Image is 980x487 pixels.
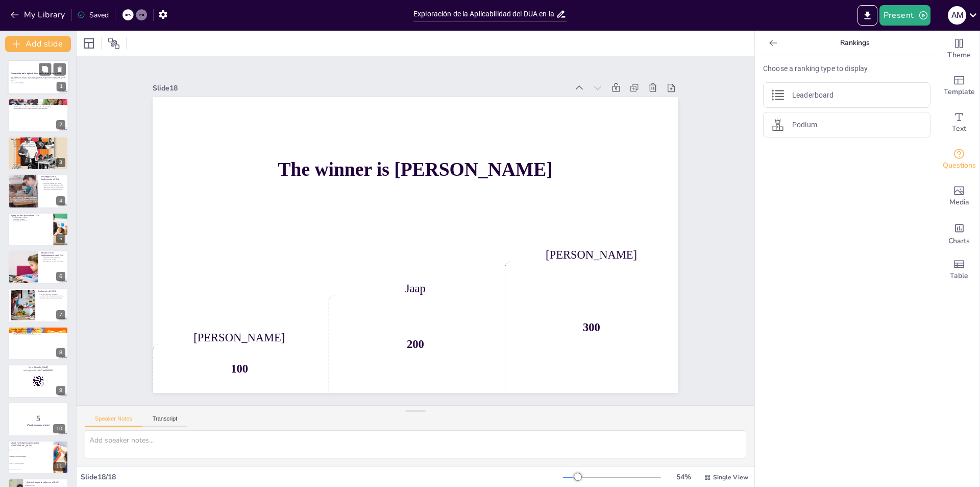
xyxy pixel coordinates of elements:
div: Get real-time input from your audience [939,141,979,178]
p: Mejora la motivación de los estudiantes. [11,142,65,144]
span: Table [950,270,968,282]
div: Add images, graphics, shapes or video [939,178,979,215]
div: 3 [8,136,68,170]
p: Proceso continuo y formativo. [38,293,65,295]
div: 8 [8,327,68,360]
span: Single View [713,473,748,481]
span: Questions [943,160,976,171]
div: 7 [8,288,68,322]
button: Add slide [5,36,71,52]
p: Desafíos en la Implementación del DUA [41,251,65,257]
p: ¿Qué es el DUA? [11,100,65,103]
img: PODIUM icon [772,119,784,131]
div: 200 [329,295,502,393]
p: Uso de videos y gráficos. [11,216,51,218]
div: Change the overall theme [939,31,979,67]
p: Formación continua de docentes. [41,188,65,190]
p: Resistencia al cambio. [41,259,65,261]
div: 300 [505,262,678,393]
input: Insert title [413,7,556,21]
button: Delete Slide [54,63,66,75]
p: Fomenta un ambiente de aprendizaje positivo. [11,146,65,148]
div: Add charts and graphs [939,215,979,251]
div: 6 [8,250,68,284]
p: Leaderboard [792,90,834,101]
div: 9 [56,386,65,395]
img: LEADERBOARD icon [772,89,784,101]
div: 1 [57,82,66,91]
p: Generated with [URL] [11,82,66,84]
div: 2 [8,98,68,132]
p: ¿Cuál es el objetivo principal del [DEMOGRAPHIC_DATA]? [11,442,51,447]
p: Choose a ranking type to display [763,63,930,74]
p: El DUA apoya a estudiantes con diferentes estilos de aprendizaje. [11,106,65,108]
button: Speaker Notes [85,415,142,427]
button: Duplicate Slide [39,63,51,75]
p: Creación de materiales accesibles. [41,184,65,187]
p: Podium [792,120,817,130]
div: 11 [8,440,68,474]
p: El DUA busca optimizar el aprendizaje para todos. [11,102,65,104]
span: Text [952,123,966,134]
p: and login with code [11,369,65,372]
span: Mejorar la inclusión [10,449,53,450]
div: 2 [56,120,65,129]
span: Aumentar la competencia académica [10,456,53,457]
p: Desarrollo de políticas educativas. [11,332,65,334]
p: El DUA propone múltiples formas de representación. [11,104,65,106]
div: [PERSON_NAME] [153,331,326,344]
button: A M [948,5,966,26]
div: 100 [153,344,326,393]
span: Ninguna de las anteriores [10,469,53,470]
p: El DUA beneficia no solo a estudiantes con discapacidades. [11,107,65,109]
button: Present [879,5,930,26]
p: Retroalimentación de los estudiantes. [38,297,65,299]
p: Ejemplos de Aplicación del DUA [11,214,51,217]
p: Actividades grupales. [11,218,51,220]
p: Promueve la inclusión en el aula. [11,140,65,142]
p: Uso de tecnologías educativas. [41,182,65,184]
div: [PERSON_NAME] [505,248,678,262]
p: Estrategias para Implementar el DUA [41,175,65,181]
div: Add a table [939,251,979,288]
div: Add text boxes [939,104,979,141]
div: Layout [81,35,97,52]
span: Template [944,86,975,98]
div: 5 [8,213,68,246]
div: 8 [56,348,65,357]
span: Reducir el tiempo de enseñanza [10,462,53,463]
strong: [DOMAIN_NAME] [34,366,48,369]
div: 54 % [671,472,696,482]
span: Theme [947,50,971,61]
p: Falta de formación docente. [41,257,65,259]
div: 3 [56,158,65,167]
span: Enseñanza tradicional [25,485,53,486]
h4: The winner is [PERSON_NAME] [153,158,678,180]
span: Charts [948,236,970,247]
p: Evaluación del DUA [38,290,65,293]
div: 4 [56,196,65,205]
div: 5 [56,234,65,243]
div: Slide 18 [153,83,568,93]
div: 11 [53,462,65,471]
p: Beneficios del DUA [11,138,65,141]
button: Transcript [142,415,188,427]
div: Slide 18 / 18 [81,472,563,482]
div: 10 [8,402,68,436]
p: Integración de tecnologías emergentes. [11,330,65,332]
p: Uso de juegos educativos. [11,220,51,222]
p: Rankings [781,31,928,55]
button: My Library [8,7,69,23]
div: 7 [56,310,65,319]
div: Saved [77,10,109,20]
p: Go to [11,366,65,369]
div: 10 [53,424,65,433]
div: 4 [8,174,68,208]
p: Facilita el aprendizaje personalizado. [11,144,65,146]
button: Export to PowerPoint [857,5,877,26]
span: Media [949,197,969,208]
span: Position [108,37,120,50]
div: A M [948,6,966,25]
div: 9 [8,364,68,398]
strong: ¡Prepárense para el quiz! [27,424,49,426]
